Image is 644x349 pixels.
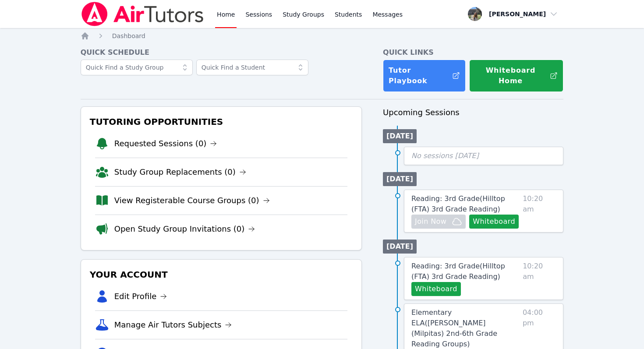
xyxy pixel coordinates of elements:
[88,114,354,130] h3: Tutoring Opportunities
[469,215,519,229] button: Whiteboard
[114,194,270,207] a: View Registerable Course Groups (0)
[81,47,362,58] h4: Quick Schedule
[523,194,556,229] span: 10:20 am
[411,194,519,215] a: Reading: 3rd Grade(Hilltop (FTA) 3rd Grade Reading)
[372,10,403,19] span: Messages
[112,32,145,39] span: Dashboard
[411,152,479,160] span: No sessions [DATE]
[114,290,167,303] a: Edit Profile
[411,282,461,296] button: Whiteboard
[81,32,564,40] nav: Breadcrumb
[114,223,255,235] a: Open Study Group Invitations (0)
[196,60,308,75] input: Quick Find a Student
[523,261,556,296] span: 10:20 am
[383,47,563,58] h4: Quick Links
[114,137,217,150] a: Requested Sessions (0)
[383,60,466,92] a: Tutor Playbook
[114,166,246,178] a: Study Group Replacements (0)
[383,240,417,254] li: [DATE]
[88,267,354,282] h3: Your Account
[383,106,563,119] h3: Upcoming Sessions
[114,319,232,331] a: Manage Air Tutors Subjects
[383,129,417,143] li: [DATE]
[415,216,446,227] span: Join Now
[81,60,193,75] input: Quick Find a Study Group
[383,172,417,186] li: [DATE]
[469,60,563,92] button: Whiteboard Home
[411,215,466,229] button: Join Now
[81,2,205,26] img: Air Tutors
[411,308,497,348] span: Elementary ELA ( [PERSON_NAME] (Milpitas) 2nd-6th Grade Reading Groups )
[112,32,145,40] a: Dashboard
[411,261,519,282] a: Reading: 3rd Grade(Hilltop (FTA) 3rd Grade Reading)
[411,194,505,213] span: Reading: 3rd Grade ( Hilltop (FTA) 3rd Grade Reading )
[411,262,505,281] span: Reading: 3rd Grade ( Hilltop (FTA) 3rd Grade Reading )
